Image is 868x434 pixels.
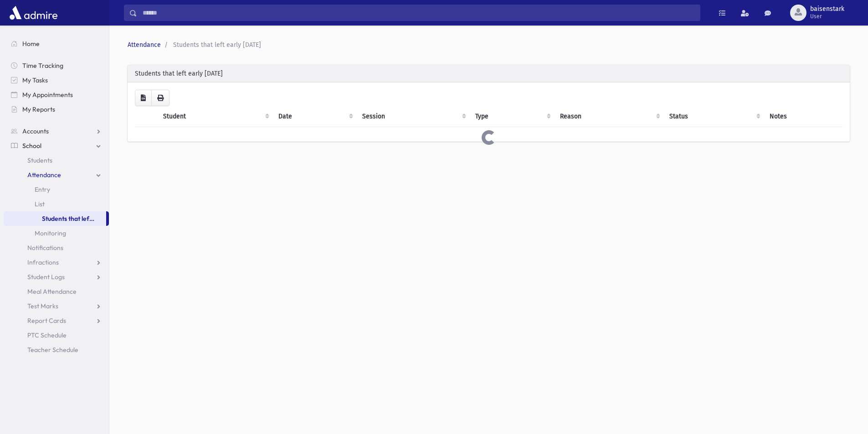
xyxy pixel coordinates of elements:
[4,226,109,240] a: Monitoring
[4,73,109,87] a: My Tasks
[4,168,109,182] a: Attendance
[151,90,169,106] button: Print
[27,331,67,339] span: PTC Schedule
[7,4,60,22] img: AdmirePro
[22,142,41,150] span: School
[35,200,45,208] span: List
[135,90,152,106] button: CSV
[810,5,844,13] span: baisenstark
[4,240,109,255] a: Notifications
[4,182,109,197] a: Entry
[4,138,109,153] a: School
[128,65,850,82] div: Students that left early [DATE]
[273,106,356,127] th: Date
[22,40,40,48] span: Home
[4,197,109,211] a: List
[764,106,842,127] th: Notes
[22,91,73,99] span: My Appointments
[555,106,664,127] th: Reason
[137,5,700,21] input: Search
[664,106,764,127] th: Status
[4,102,109,117] a: My Reports
[4,255,109,270] a: Infractions
[35,229,66,237] span: Monitoring
[27,273,65,281] span: Student Logs
[22,76,48,84] span: My Tasks
[4,153,109,168] a: Students
[27,287,77,296] span: Meal Attendance
[22,127,49,135] span: Accounts
[27,156,52,164] span: Students
[4,87,109,102] a: My Appointments
[27,302,58,310] span: Test Marks
[4,342,109,357] a: Teacher Schedule
[27,317,66,325] span: Report Cards
[35,185,50,194] span: Entry
[128,40,846,50] nav: breadcrumb
[357,106,470,127] th: Session
[27,346,78,354] span: Teacher Schedule
[4,299,109,313] a: Test Marks
[27,171,61,179] span: Attendance
[158,106,273,127] th: Student
[470,106,554,127] th: Type
[4,36,109,51] a: Home
[4,284,109,299] a: Meal Attendance
[4,328,109,342] a: PTC Schedule
[810,13,844,20] span: User
[22,105,55,113] span: My Reports
[22,61,63,70] span: Time Tracking
[27,244,63,252] span: Notifications
[4,211,106,226] a: Students that left early [DATE]
[4,58,109,73] a: Time Tracking
[4,313,109,328] a: Report Cards
[27,258,59,266] span: Infractions
[173,41,261,49] span: Students that left early [DATE]
[128,41,161,49] a: Attendance
[4,124,109,138] a: Accounts
[4,270,109,284] a: Student Logs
